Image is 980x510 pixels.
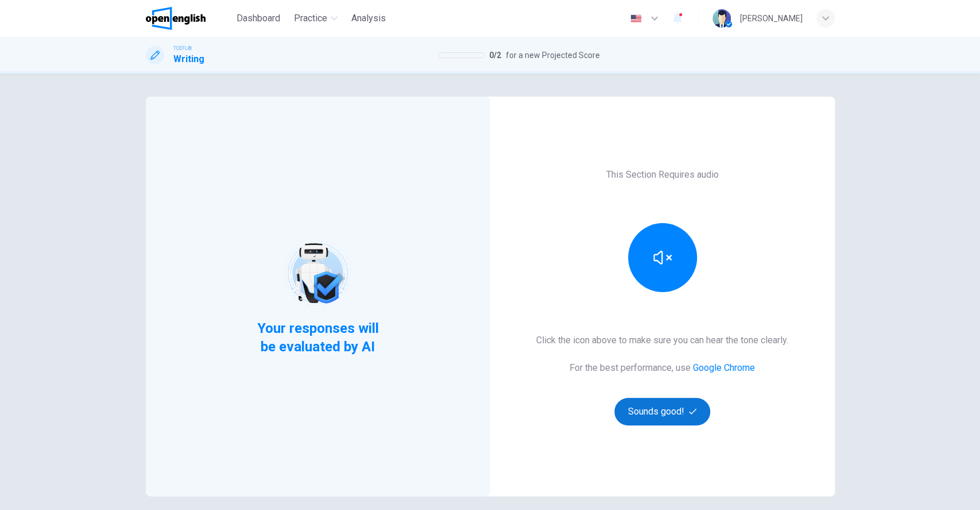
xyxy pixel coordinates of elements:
[712,9,731,28] img: Profile picture
[237,11,280,25] span: Dashboard
[173,44,192,52] span: TOEFL®
[489,48,501,62] span: 0 / 2
[629,14,643,23] img: en
[614,398,711,425] button: Sounds good!
[351,11,386,25] span: Analysis
[248,319,388,356] span: Your responses will be evaluated by AI
[173,52,204,66] h1: Writing
[232,8,285,29] button: Dashboard
[536,333,788,347] h6: Click the icon above to make sure you can hear the tone clearly.
[347,8,390,29] button: Analysis
[146,7,206,30] img: OpenEnglish logo
[289,8,342,29] button: Practice
[606,168,719,182] h6: This Section Requires audio
[693,362,755,373] a: Google Chrome
[506,48,600,62] span: for a new Projected Score
[146,7,233,30] a: OpenEnglish logo
[294,11,327,25] span: Practice
[740,11,803,25] div: [PERSON_NAME]
[281,237,354,310] img: robot icon
[570,361,755,375] h6: For the best performance, use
